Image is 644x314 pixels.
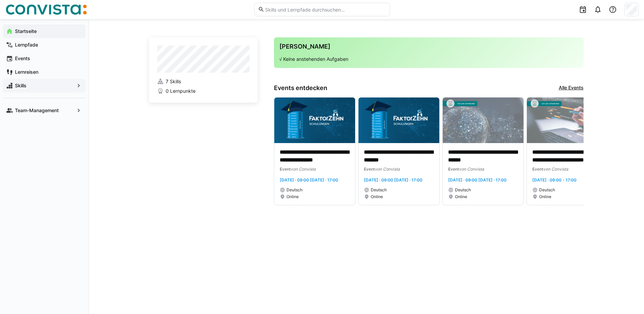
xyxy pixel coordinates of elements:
span: Event [280,167,291,172]
span: von Convista [291,167,316,172]
span: [DATE] · 09:00 [DATE] · 17:00 [448,177,507,182]
span: [DATE] · 09:00 - 17:00 [532,177,576,182]
span: Online [455,194,467,199]
span: [DATE] · 09:00 [DATE] · 17:00 [280,177,338,182]
span: 7 Skills [166,78,181,85]
span: Event [448,167,459,172]
span: Event [532,167,543,172]
span: Online [371,194,383,199]
img: image [527,98,608,143]
span: Deutsch [371,187,387,193]
span: [DATE] · 09:00 [DATE] · 17:00 [364,177,422,182]
span: von Convista [375,167,400,172]
img: image [274,98,355,143]
span: Deutsch [539,187,555,193]
span: Event [364,167,375,172]
img: image [358,98,439,143]
span: von Convista [459,167,484,172]
span: 0 Lernpunkte [166,88,196,94]
span: Online [539,194,551,199]
span: Online [287,194,299,199]
span: von Convista [543,167,568,172]
h3: [PERSON_NAME] [279,43,578,50]
h3: Events entdecken [274,84,327,92]
a: 7 Skills [157,78,250,85]
a: Alle Events [559,84,584,92]
span: Deutsch [455,187,471,193]
p: √ Keine anstehenden Aufgaben [279,56,578,63]
input: Skills und Lernpfade durchsuchen… [264,6,386,13]
span: Deutsch [287,187,302,193]
img: image [443,98,523,143]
